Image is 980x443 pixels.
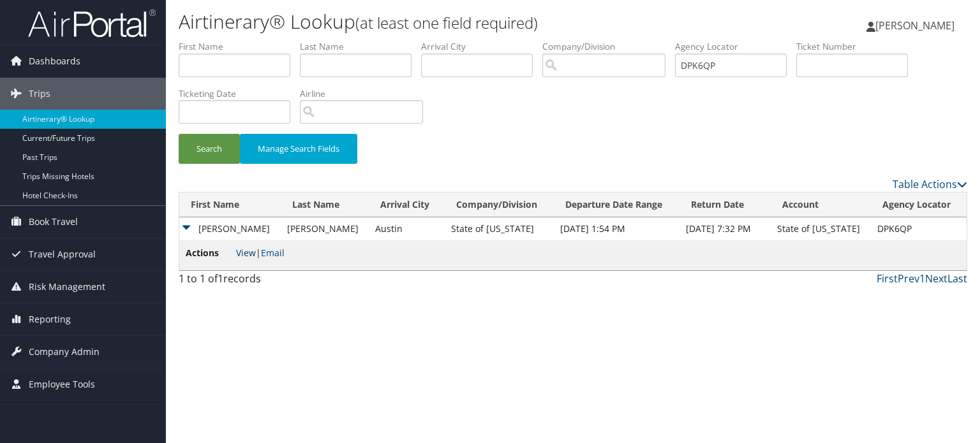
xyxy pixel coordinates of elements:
td: [DATE] 7:32 PM [679,217,771,240]
small: (at least one field required) [355,12,538,33]
th: Account: activate to sort column ascending [771,192,871,217]
a: Last [947,272,967,286]
td: [PERSON_NAME] [179,217,281,240]
span: Travel Approval [29,238,96,270]
label: Arrival City [421,40,542,53]
div: 1 to 1 of records [179,271,362,293]
td: State of [US_STATE] [771,217,871,240]
span: Risk Management [29,271,105,303]
label: First Name [179,40,300,53]
td: [PERSON_NAME] [281,217,369,240]
button: Search [179,134,240,164]
a: 1 [919,272,925,286]
label: Airline [300,87,433,100]
a: Next [925,272,947,286]
label: Last Name [300,40,421,53]
td: DPK6QP [871,217,967,240]
h1: Airtinerary® Lookup [179,8,704,35]
a: Email [261,247,285,259]
span: Trips [29,78,50,110]
button: Manage Search Fields [240,134,357,164]
td: Austin [369,217,444,240]
span: Dashboards [29,45,80,77]
a: Table Actions [893,177,967,191]
label: Agency Locator [675,40,796,53]
th: Last Name: activate to sort column ascending [281,192,369,217]
th: Company/Division [445,192,554,217]
label: Ticketing Date [179,87,300,100]
a: [PERSON_NAME] [866,6,967,45]
td: [DATE] 1:54 PM [554,217,679,240]
label: Company/Division [542,40,675,53]
img: airportal-logo.png [28,8,156,38]
td: State of [US_STATE] [445,217,554,240]
th: Return Date: activate to sort column ascending [679,192,771,217]
a: First [877,272,898,286]
span: Book Travel [29,206,78,238]
span: | [236,247,285,259]
label: Ticket Number [796,40,917,53]
th: Arrival City: activate to sort column ascending [369,192,444,217]
th: First Name: activate to sort column ascending [179,192,281,217]
span: Actions [186,246,234,260]
span: 1 [218,272,223,286]
a: Prev [898,272,919,286]
th: Agency Locator: activate to sort column ascending [871,192,967,217]
span: Reporting [29,303,71,335]
span: [PERSON_NAME] [875,18,954,33]
span: Employee Tools [29,368,95,400]
a: View [236,247,256,259]
th: Departure Date Range: activate to sort column ascending [554,192,679,217]
span: Company Admin [29,336,100,368]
